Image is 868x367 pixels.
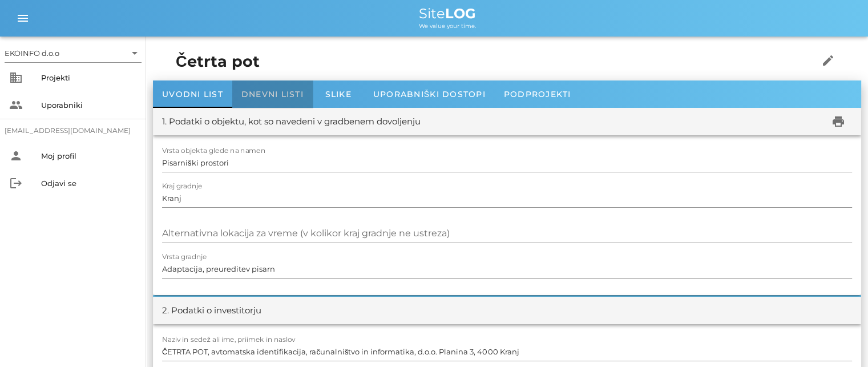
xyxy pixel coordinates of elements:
[9,71,23,84] i: business
[176,50,783,74] h1: Četrta pot
[241,89,304,99] span: Dnevni listi
[41,73,137,82] div: Projekti
[419,5,476,22] span: Site
[811,312,868,367] div: Pripomoček za klepet
[162,115,421,128] div: 1. Podatki o objektu, kot so navedeni v gradbenem dovoljenju
[373,89,486,99] span: Uporabniški dostopi
[9,98,23,112] i: people
[504,89,571,99] span: Podprojekti
[419,22,476,30] span: We value your time.
[41,179,137,188] div: Odjavi se
[9,176,23,190] i: logout
[128,46,142,60] i: arrow_drop_down
[162,304,261,317] div: 2. Podatki o investitorju
[16,11,30,25] i: menu
[325,89,352,99] span: Slike
[5,48,59,58] div: EKOINFO d.o.o
[831,115,845,128] i: print
[162,89,223,99] span: Uvodni list
[9,149,23,163] i: person
[811,312,868,367] iframe: Chat Widget
[41,151,137,160] div: Moj profil
[162,336,296,344] label: Naziv in sedež ali ime, priimek in naslov
[445,5,476,22] b: LOG
[162,147,265,155] label: Vrsta objekta glede na namen
[821,54,835,67] i: edit
[5,44,142,62] div: EKOINFO d.o.o
[162,182,203,191] label: Kraj gradnje
[41,100,137,110] div: Uporabniki
[162,253,207,261] label: Vrsta gradnje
